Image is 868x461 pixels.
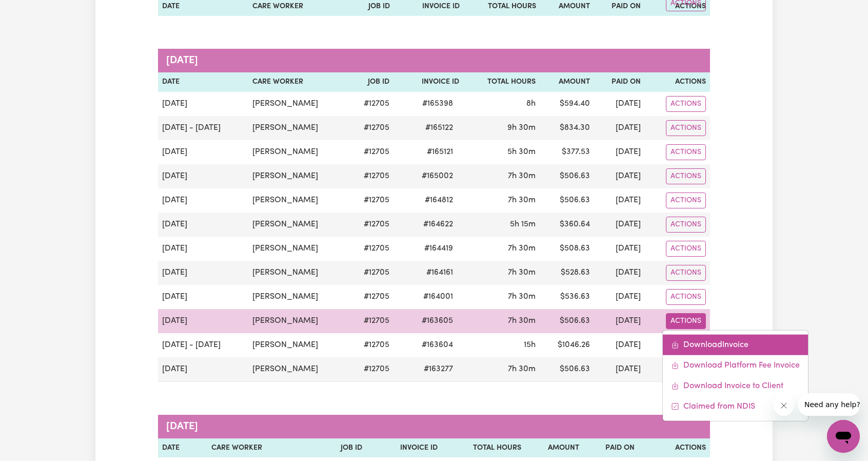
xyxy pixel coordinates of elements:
th: Job ID [348,72,393,92]
td: [DATE] [158,213,248,237]
td: $ 508.63 [540,237,595,261]
th: Date [158,72,248,92]
td: [DATE] [158,140,248,164]
td: [DATE] [594,116,645,140]
th: Paid On [594,72,645,92]
button: Actions [666,144,706,160]
span: # 164001 [417,291,459,303]
span: 8 hours [526,100,536,108]
span: 7 hours 30 minutes [508,365,536,373]
td: [DATE] [158,188,248,213]
td: # 12705 [348,309,393,333]
td: [PERSON_NAME] [248,116,348,140]
button: Actions [666,217,706,233]
caption: [DATE] [158,49,710,72]
iframe: Close message [774,395,794,416]
td: [DATE] [594,261,645,285]
td: # 12705 [348,92,393,116]
td: [PERSON_NAME] [248,213,348,237]
th: Total Hours [442,438,525,458]
td: $ 528.63 [540,261,595,285]
a: Mark invoice #163605 as claimed from NDIS [663,396,808,416]
td: # 12705 [348,237,393,261]
th: Job ID [316,438,366,458]
span: # 165121 [421,146,459,158]
td: $ 360.64 [540,213,595,237]
iframe: Button to launch messaging window [827,420,860,453]
td: $ 594.40 [540,92,595,116]
th: Total Hours [463,72,540,92]
td: [PERSON_NAME] [248,92,348,116]
span: 9 hours 30 minutes [507,124,536,132]
th: Amount [525,438,584,458]
span: # 164622 [417,218,459,230]
div: Actions [662,330,808,421]
td: [DATE] [158,237,248,261]
th: Invoice ID [366,438,442,458]
td: [DATE] - [DATE] [158,116,248,140]
button: Actions [666,265,706,281]
td: # 12705 [348,188,393,213]
span: 7 hours 30 minutes [508,317,536,325]
td: [PERSON_NAME] [248,188,348,213]
th: Actions [639,438,710,458]
th: Amount [540,72,595,92]
td: [PERSON_NAME] [248,357,348,382]
span: # 163605 [416,315,459,327]
td: [DATE] [594,213,645,237]
td: # 12705 [348,357,393,382]
td: $ 1046.26 [540,333,595,357]
td: $ 506.63 [540,309,595,333]
a: Download invoice to CS #163605 [663,375,808,396]
button: Actions [666,193,706,208]
td: [DATE] [158,164,248,188]
td: # 12705 [348,140,393,164]
td: [DATE] [158,92,248,116]
button: Actions [666,313,706,329]
th: Date [158,438,207,458]
button: Actions [666,120,706,136]
th: Invoice ID [393,72,463,92]
iframe: Message from company [798,393,860,416]
td: $ 506.63 [540,188,595,213]
td: [DATE] [594,357,645,382]
td: # 12705 [348,116,393,140]
span: 7 hours 30 minutes [508,196,536,204]
td: # 12705 [348,164,393,188]
td: [PERSON_NAME] [248,261,348,285]
span: # 165122 [419,122,459,134]
span: 7 hours 30 minutes [508,172,536,180]
td: [DATE] [594,333,645,357]
td: # 12705 [348,333,393,357]
th: Care Worker [248,72,348,92]
span: # 164161 [420,266,459,279]
td: $ 506.63 [540,357,595,382]
td: [DATE] [158,285,248,309]
td: [DATE] [594,92,645,116]
span: 15 hours [524,341,536,349]
th: Actions [645,72,710,92]
button: Actions [666,241,706,257]
button: Actions [666,289,706,305]
button: Actions [666,168,706,184]
span: # 164812 [419,194,459,206]
button: Actions [666,96,706,112]
td: # 12705 [348,261,393,285]
span: 7 hours 30 minutes [508,244,536,253]
a: Download platform fee #163605 [663,355,808,375]
td: [DATE] [594,237,645,261]
span: 5 hours 15 minutes [510,220,536,228]
span: # 163604 [416,339,459,351]
td: [DATE] [158,357,248,382]
td: # 12705 [348,285,393,309]
caption: [DATE] [158,415,710,438]
td: [PERSON_NAME] [248,140,348,164]
span: 5 hours 30 minutes [507,148,536,156]
th: Paid On [583,438,639,458]
span: 7 hours 30 minutes [508,268,536,277]
td: [DATE] [594,164,645,188]
td: [DATE] [594,309,645,333]
td: $ 377.53 [540,140,595,164]
td: [DATE] [594,188,645,213]
td: [DATE] [594,140,645,164]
